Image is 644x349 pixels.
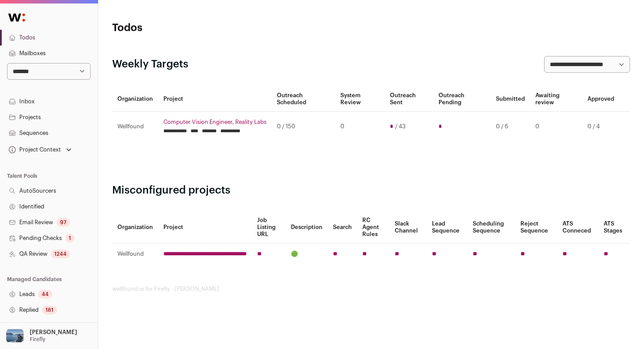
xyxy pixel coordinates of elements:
th: RC Agent Rules [357,212,389,243]
th: Organization [112,212,158,243]
p: [PERSON_NAME] [30,329,77,336]
div: 1244 [51,250,70,258]
th: Outreach Pending [433,87,491,112]
th: Description [286,212,328,243]
span: / 43 [395,123,406,130]
td: 0 / 6 [491,112,530,142]
button: Open dropdown [7,144,73,156]
th: System Review [335,87,385,112]
div: Project Context [7,146,61,153]
a: Computer Vision Engineer, Reality Labs [163,119,266,126]
td: 0 / 4 [582,112,619,142]
th: ATS Conneced [557,212,599,243]
th: Awaiting review [530,87,582,112]
td: 0 [335,112,385,142]
th: Outreach Sent [385,87,433,112]
th: Slack Channel [389,212,426,243]
h2: Misconfigured projects [112,183,630,197]
th: Submitted [491,87,530,112]
th: Project [158,87,272,112]
div: 97 [57,218,70,227]
div: 181 [42,306,57,314]
th: Outreach Scheduled [272,87,335,112]
img: 17109629-medium_jpg [5,326,25,345]
td: 0 / 150 [272,112,335,142]
td: Wellfound [112,112,158,142]
th: Organization [112,87,158,112]
th: Reject Sequence [515,212,557,243]
div: 1 [65,234,74,243]
th: Job Listing URL [252,212,286,243]
th: Scheduling Sequence [467,212,515,243]
th: Project [158,212,252,243]
td: 🟢 [286,243,328,265]
th: Lead Sequence [427,212,468,243]
th: ATS Stages [598,212,630,243]
h2: Weekly Targets [112,57,188,71]
div: 44 [38,290,52,299]
td: Wellfound [112,243,158,265]
img: Wellfound [4,9,30,26]
th: Approved [582,87,619,112]
th: Search [328,212,357,243]
footer: wellfound:ai for Firefly - [PERSON_NAME] [112,286,630,293]
button: Open dropdown [4,326,79,345]
p: Firefly [30,336,46,343]
h1: Todos [112,21,285,35]
td: 0 [530,112,582,142]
